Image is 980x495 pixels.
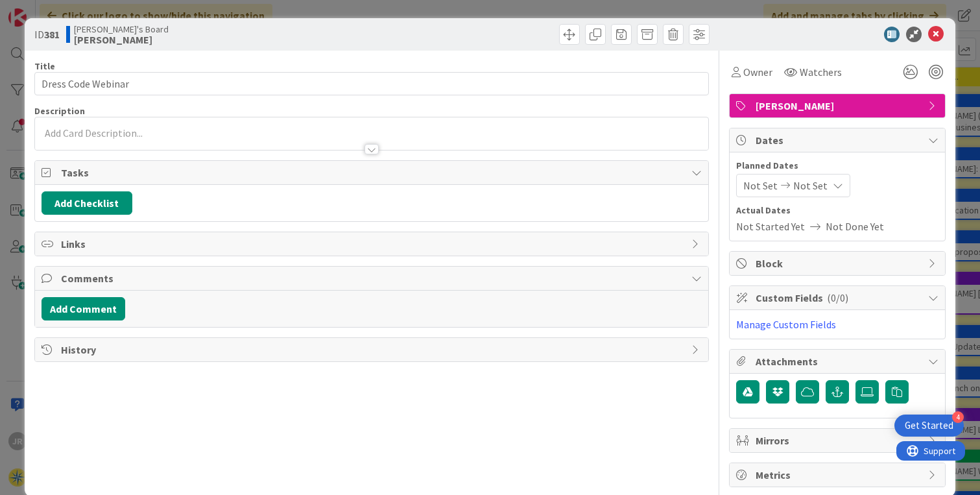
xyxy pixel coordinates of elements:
[736,318,836,331] a: Manage Custom Fields
[756,290,922,306] span: Custom Fields
[756,467,922,483] span: Metrics
[756,433,922,448] span: Mirrors
[61,165,685,180] span: Tasks
[27,2,59,18] span: Support
[736,219,805,234] span: Not Started Yet
[905,419,953,432] div: Get Started
[736,159,938,173] span: Planned Dates
[756,98,922,114] span: [PERSON_NAME]
[61,271,685,286] span: Comments
[756,132,922,148] span: Dates
[736,204,938,217] span: Actual Dates
[34,72,709,95] input: type card name here...
[826,219,884,234] span: Not Done Yet
[793,178,828,193] span: Not Set
[42,191,132,215] button: Add Checklist
[756,354,922,369] span: Attachments
[827,291,848,304] span: ( 0/0 )
[34,105,85,117] span: Description
[34,27,60,42] span: ID
[74,34,169,45] b: [PERSON_NAME]
[34,60,55,72] label: Title
[756,256,922,271] span: Block
[743,178,778,193] span: Not Set
[74,24,169,34] span: [PERSON_NAME]'s Board
[42,297,125,320] button: Add Comment
[743,64,772,80] span: Owner
[44,28,60,41] b: 381
[800,64,842,80] span: Watchers
[61,236,685,252] span: Links
[894,415,964,437] div: Open Get Started checklist, remaining modules: 4
[61,342,685,357] span: History
[952,411,964,423] div: 4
